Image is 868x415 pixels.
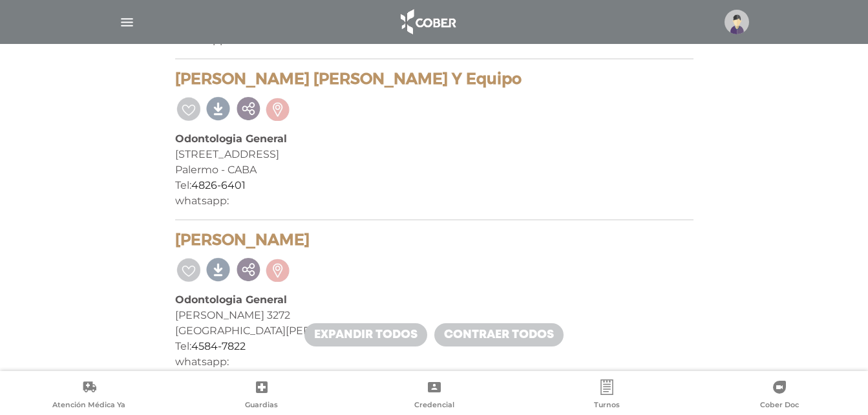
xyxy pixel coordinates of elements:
[175,354,693,370] div: whatsapp:
[175,308,693,323] div: [PERSON_NAME] 3272
[693,379,865,412] a: Cober Doc
[175,293,287,306] b: Odontologia General
[175,323,693,339] div: [GEOGRAPHIC_DATA][PERSON_NAME] - CABA
[760,400,799,412] span: Cober Doc
[725,10,749,34] img: profile-placeholder.svg
[394,6,461,37] img: logo_cober_home-white.png
[414,400,454,412] span: Credencial
[52,400,125,412] span: Atención Médica Ya
[348,379,520,412] a: Credencial
[434,323,564,346] a: Contraer todos
[175,147,693,162] div: [STREET_ADDRESS]
[520,379,693,412] a: Turnos
[175,70,693,89] h4: [PERSON_NAME] [PERSON_NAME] Y Equipo
[175,178,693,193] div: Tel:
[191,179,246,191] a: 4826-6401
[175,339,693,354] div: Tel:
[175,379,348,412] a: Guardias
[119,14,135,30] img: Cober_menu-lines-white.svg
[175,193,693,209] div: whatsapp:
[191,340,246,352] a: 4584-7822
[175,231,693,250] h4: [PERSON_NAME]
[594,400,620,412] span: Turnos
[3,379,175,412] a: Atención Médica Ya
[175,162,693,178] div: Palermo - CABA
[304,323,427,346] a: Expandir todos
[175,133,287,145] b: Odontologia General
[245,400,278,412] span: Guardias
